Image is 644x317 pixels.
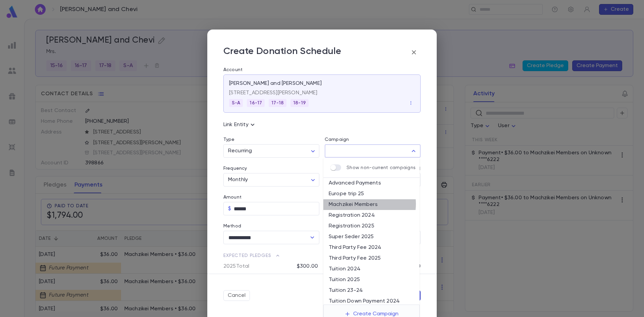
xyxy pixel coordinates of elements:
span: 17-18 [269,100,286,106]
li: Europe trip 25 [323,189,420,199]
span: Monthly [228,177,248,182]
li: Tuition 23-24 [323,285,420,296]
li: Tuition 2024 [323,264,420,274]
p: $300.00 [297,263,318,270]
li: Super Seder 2025 [323,231,420,242]
li: Tuition Down Payment 2024 [323,296,420,307]
p: Link Entity [223,121,257,129]
li: Machzikei Members [323,199,420,210]
button: Cancel [223,290,250,301]
div: Monthly [223,173,319,187]
li: Registration 2024 [323,210,420,221]
span: 18-19 [290,100,309,106]
label: Method [223,223,241,229]
label: Account [223,67,421,72]
span: S-A [229,100,243,106]
p: 2025 Total [223,263,284,270]
li: Tuition 2025 [323,274,420,285]
li: Third Party Fee 2024 [323,242,420,253]
p: [PERSON_NAME] and [PERSON_NAME] [229,80,322,87]
label: Frequency [223,166,247,171]
span: Recurring [228,148,252,154]
li: Registration 2025 [323,221,420,231]
p: Create Donation Schedule [223,46,341,59]
label: Amount [223,195,241,200]
li: Third Party Fee 2025 [323,253,420,264]
button: Close [409,146,418,156]
p: [STREET_ADDRESS][PERSON_NAME] [229,90,415,96]
label: Campaign [325,137,349,142]
button: Open [308,233,317,242]
p: $ [228,205,231,212]
span: Expected Pledges [223,252,421,263]
span: 16-17 [247,100,265,106]
div: Recurring [223,145,319,158]
p: Show non-current campaigns [346,165,416,170]
li: Advanced Payments [323,178,420,189]
label: Type [223,137,235,142]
